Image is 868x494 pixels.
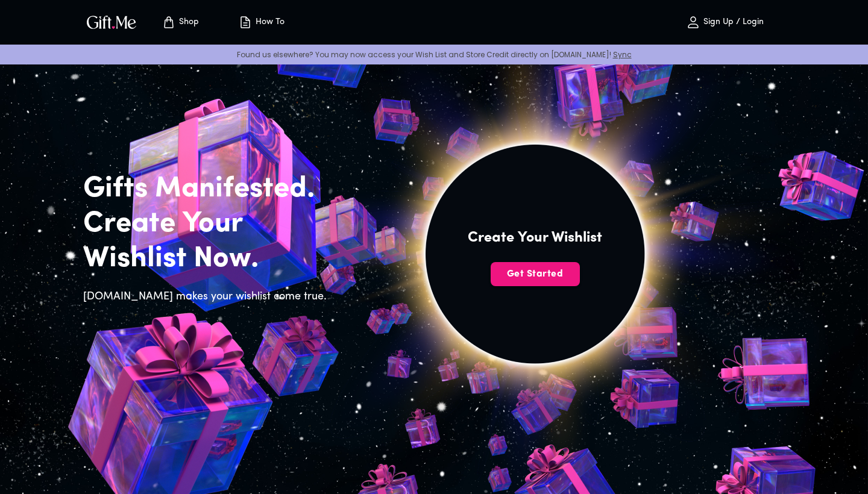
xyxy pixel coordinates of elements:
button: Store page [147,3,213,42]
span: Get Started [491,267,580,281]
img: how-to.svg [238,15,253,30]
p: How To [253,17,285,28]
button: How To [228,3,294,42]
p: Found us elsewhere? You may now access your Wish List and Store Credit directly on [DOMAIN_NAME]! [10,49,858,60]
button: Sign Up / Login [664,3,785,42]
button: Get Started [491,262,580,286]
h6: [DOMAIN_NAME] makes your wishlist come true. [83,289,334,305]
a: Sync [613,49,632,60]
h2: Create Your [83,207,334,242]
h2: Wishlist Now. [83,242,334,277]
p: Shop [176,17,199,28]
img: GiftMe Logo [84,13,139,31]
h4: Create Your Wishlist [468,228,602,248]
p: Sign Up / Login [700,17,764,28]
h2: Gifts Manifested. [83,172,334,207]
button: GiftMe Logo [83,15,140,30]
